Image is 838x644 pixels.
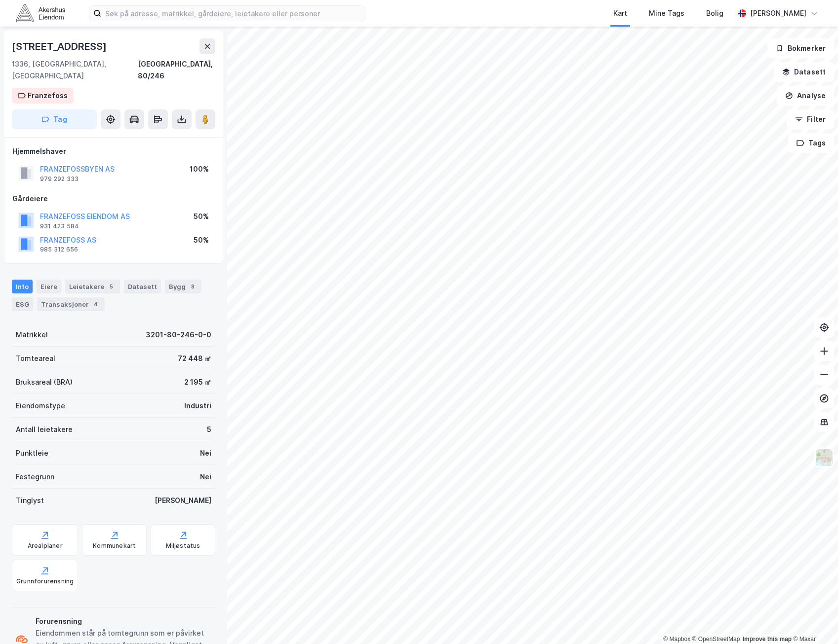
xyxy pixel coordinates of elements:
[124,280,161,293] div: Datasett
[16,577,74,585] div: Grunnforurensning
[65,280,120,293] div: Leietakere
[774,62,834,82] button: Datasett
[16,4,65,22] img: akershus-eiendom-logo.9091f326c980b4bce74ccdd9f866810c.svg
[106,282,116,291] div: 5
[207,424,211,435] div: 5
[166,542,200,550] div: Miljøstatus
[787,109,834,129] button: Filter
[138,58,215,82] div: [GEOGRAPHIC_DATA], 80/246
[750,7,806,19] div: [PERSON_NAME]
[767,38,834,58] button: Bokmerker
[12,109,97,129] button: Tag
[12,193,215,205] div: Gårdeiere
[706,7,723,19] div: Bolig
[146,329,211,341] div: 3201-80-246-0-0
[194,211,209,222] div: 50%
[16,400,65,412] div: Eiendomstype
[16,376,73,388] div: Bruksareal (BRA)
[12,280,33,293] div: Info
[789,597,838,644] iframe: Chat Widget
[101,6,365,21] input: Søk på adresse, matrikkel, gårdeiere, leietakere eller personer
[16,447,48,459] div: Punktleie
[777,86,834,106] button: Analyse
[12,58,138,82] div: 1336, [GEOGRAPHIC_DATA], [GEOGRAPHIC_DATA]
[37,297,105,311] div: Transaksjoner
[692,636,740,643] a: OpenStreetMap
[789,597,838,644] div: Kontrollprogram for chat
[184,400,211,412] div: Industri
[194,234,209,246] div: 50%
[40,246,78,253] div: 985 312 656
[93,542,136,550] div: Kommunekart
[16,424,73,435] div: Antall leietakere
[12,145,215,157] div: Hjemmelshaver
[28,90,68,102] div: Franzefoss
[28,542,63,550] div: Arealplaner
[613,7,627,19] div: Kart
[178,353,211,364] div: 72 448 ㎡
[16,471,54,483] div: Festegrunn
[155,495,211,506] div: [PERSON_NAME]
[91,299,101,309] div: 4
[788,133,834,153] button: Tags
[663,636,690,643] a: Mapbox
[190,163,209,175] div: 100%
[12,38,109,54] div: [STREET_ADDRESS]
[184,376,211,388] div: 2 195 ㎡
[815,448,834,467] img: Z
[40,175,79,183] div: 979 292 333
[649,7,684,19] div: Mine Tags
[36,615,211,627] div: Forurensning
[37,280,61,293] div: Eiere
[16,329,48,341] div: Matrikkel
[188,282,198,291] div: 8
[16,495,44,506] div: Tinglyst
[40,222,79,230] div: 931 423 584
[16,353,55,364] div: Tomteareal
[12,297,33,311] div: ESG
[165,280,201,293] div: Bygg
[200,447,211,459] div: Nei
[743,636,792,643] a: Improve this map
[200,471,211,483] div: Nei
